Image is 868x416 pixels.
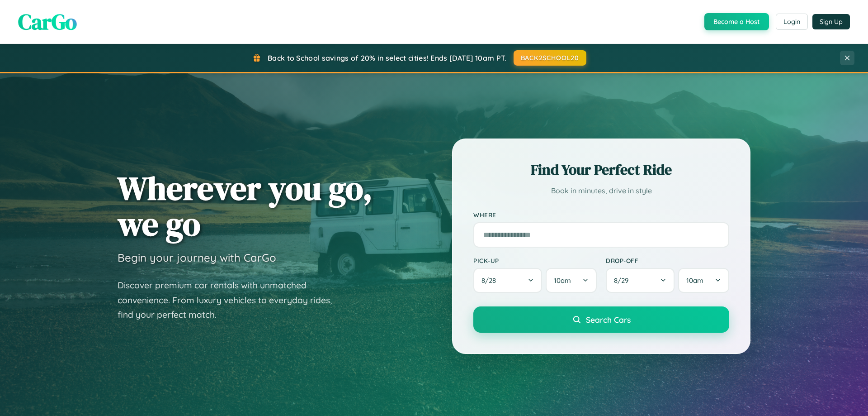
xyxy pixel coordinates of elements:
button: 10am [678,268,729,293]
button: BACK2SCHOOL20 [514,50,586,66]
h1: Wherever you go, we go [118,170,373,242]
button: Login [776,14,808,30]
button: Become a Host [704,13,769,30]
p: Book in minutes, drive in style [473,184,729,197]
h3: Begin your journey with CarGo [118,251,276,264]
span: 10am [554,276,571,285]
label: Where [473,211,729,219]
p: Discover premium car rentals with unmatched convenience. From luxury vehicles to everyday rides, ... [118,278,344,322]
h2: Find Your Perfect Ride [473,160,729,180]
button: 8/28 [473,268,542,293]
span: 10am [686,276,703,285]
button: Sign Up [812,14,850,29]
span: Back to School savings of 20% in select cities! Ends [DATE] 10am PT. [268,53,506,62]
span: Search Cars [586,315,631,325]
button: Search Cars [473,306,729,333]
label: Drop-off [606,257,729,264]
span: 8 / 29 [614,276,633,285]
label: Pick-up [473,257,597,264]
span: 8 / 28 [481,276,500,285]
span: CarGo [18,7,77,37]
button: 10am [546,268,597,293]
button: 8/29 [606,268,675,293]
